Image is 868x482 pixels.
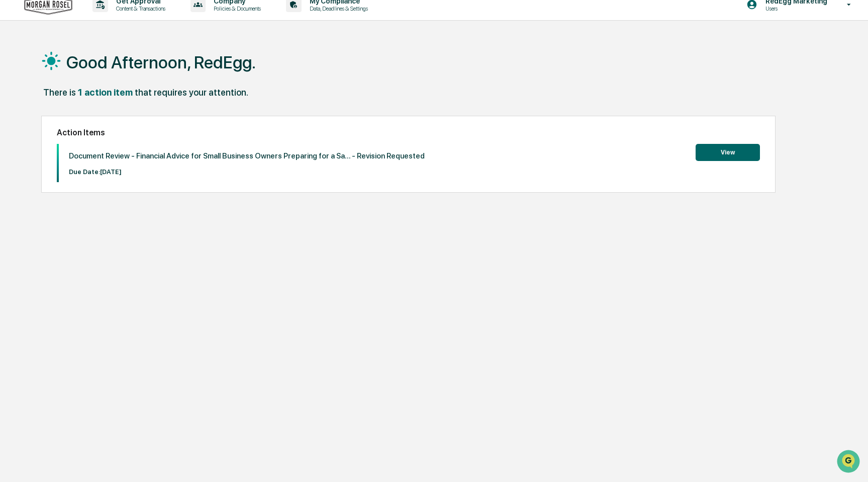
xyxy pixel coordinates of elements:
[206,5,266,12] p: Policies & Documents
[43,87,76,98] div: There is
[73,128,81,136] div: 🗄️
[20,146,63,156] span: Data Lookup
[696,147,760,156] a: View
[78,87,133,98] div: 1 action item
[10,21,183,37] p: How can we help?
[171,80,183,92] button: Start new chat
[66,52,256,72] h1: Good Afternoon, RedEgg.
[757,5,832,12] p: Users
[10,77,28,95] img: 1746055101610-c473b297-6a78-478c-a979-82029cc54cd1
[83,127,125,137] span: Attestations
[302,5,373,12] p: Data, Deadlines & Settings
[10,128,18,136] div: 🖐️
[57,128,760,137] h2: Action Items
[69,123,129,141] a: 🗄️Attestations
[6,123,69,141] a: 🖐️Preclearance
[71,170,122,178] a: Powered byPylon
[20,127,65,137] span: Preclearance
[34,87,127,95] div: We're available if you need us!
[69,151,425,160] p: Document Review - Financial Advice for Small Business Owners Preparing for a Sa... - Revision Req...
[10,147,18,155] div: 🔎
[836,449,863,476] iframe: Open customer support
[696,144,760,161] button: View
[6,142,67,160] a: 🔎Data Lookup
[34,77,165,87] div: Start new chat
[108,5,170,12] p: Content & Transactions
[69,168,425,176] p: Due Date: [DATE]
[100,171,122,178] span: Pylon
[135,87,248,98] div: that requires your attention.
